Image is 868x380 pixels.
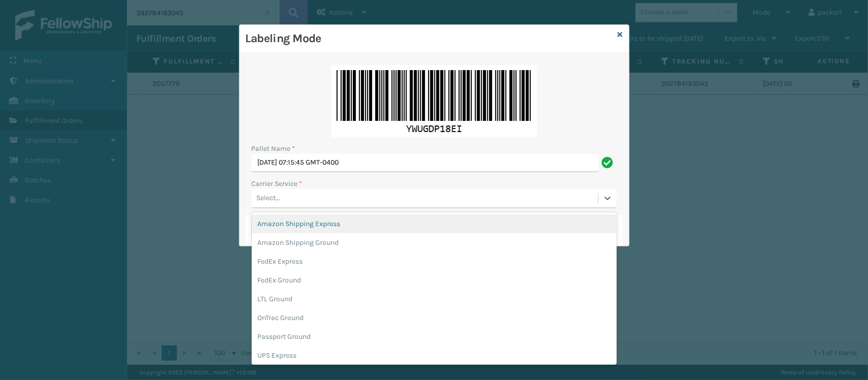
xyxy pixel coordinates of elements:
div: Amazon Shipping Ground [252,233,617,252]
div: OnTrac Ground [252,308,617,327]
img: qKbcNAAAAAZJREFUAwCE166B9qRLZgAAAABJRU5ErkJggg== [332,65,537,137]
div: Passport Ground [252,327,617,346]
div: Select... [257,193,281,204]
label: Carrier Service [252,178,303,189]
div: UPS Express [252,346,617,365]
div: FedEx Express [252,252,617,271]
div: LTL Ground [252,290,617,308]
div: FedEx Ground [252,271,617,290]
h3: Labeling Mode [246,31,614,46]
div: Amazon Shipping Express [252,214,617,233]
label: Pallet Name [252,143,295,154]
